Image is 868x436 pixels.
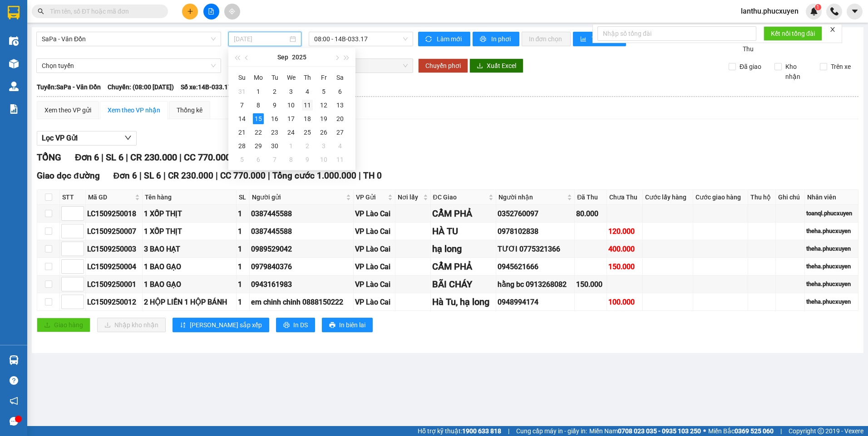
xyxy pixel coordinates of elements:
img: warehouse-icon [9,36,19,46]
span: | [216,170,218,181]
div: VP Lào Cai [355,279,394,290]
img: phone-icon [830,7,838,15]
span: In DS [293,320,308,330]
span: Cung cấp máy in - giấy in: [516,426,587,436]
span: search [38,8,44,15]
input: Tìm tên, số ĐT hoặc mã đơn [50,6,157,16]
input: 15/09/2025 [234,34,287,44]
div: BÃI CHÁY [432,277,495,291]
td: 2025-10-06 [250,153,266,166]
span: printer [329,322,335,329]
th: Chưa Thu [607,190,643,205]
div: 7 [237,100,247,111]
span: Kho nhận [782,62,814,82]
div: hằng bc 0913268082 [498,279,573,290]
th: Cước lấy hàng [643,190,693,205]
div: hạ long [432,242,495,256]
td: 2025-09-15 [250,112,266,126]
div: 1 [238,296,248,308]
td: VP Lào Cai [354,258,396,276]
button: file-add [203,4,219,19]
td: LC1509250007 [86,223,143,240]
div: 10 [318,154,329,165]
div: theha.phucxuyen [806,227,857,236]
div: HÀ TU [432,224,495,238]
span: Chuyến: (08:00 [DATE]) [108,82,174,92]
span: Đã giao [736,62,765,72]
span: Đơn 6 [113,170,138,181]
td: 2025-10-09 [299,153,316,166]
div: 10 [286,100,296,111]
td: LC1509250004 [86,258,143,276]
span: Mã GD [88,192,133,202]
strong: 0369 525 060 [735,427,774,435]
span: Chọn tuyến [42,59,216,73]
div: 0352760097 [498,208,573,219]
div: theha.phucxuyen [806,297,857,306]
div: CẨM PHẢ [432,260,495,274]
span: In phơi [491,34,512,44]
span: CR 230.000 [130,152,177,163]
span: plus [187,8,193,15]
td: 2025-09-26 [316,126,332,139]
div: 0989529042 [251,243,352,255]
div: 13 [335,100,345,111]
span: [PERSON_NAME] sắp xếp [190,320,262,330]
span: Trên xe [827,62,854,72]
div: LC1509250007 [87,226,141,237]
span: | [139,170,142,181]
div: 1 [238,279,248,290]
div: 1 [238,261,248,272]
td: 2025-09-14 [234,112,250,126]
td: 2025-09-28 [234,139,250,153]
td: VP Lào Cai [354,205,396,223]
div: 5 [237,154,247,165]
div: Hà Tu, hạ long [432,295,495,309]
div: 30 [269,140,280,151]
th: Th [299,70,316,85]
div: 22 [253,127,264,138]
div: 4 [302,86,313,97]
div: 1 [238,243,248,255]
th: Cước giao hàng [693,190,748,205]
div: 0979840376 [251,261,352,272]
span: 08:00 - 14B-033.17 [314,32,408,46]
div: theha.phucxuyen [806,244,857,253]
span: Miền Nam [589,426,701,436]
div: 11 [335,154,345,165]
div: Xem theo VP gửi [44,105,91,115]
span: SL 6 [106,152,123,163]
span: Kết nối tổng đài [771,29,815,39]
td: 2025-09-06 [332,85,348,98]
span: | [163,170,166,181]
div: 5 [318,86,329,97]
span: Nơi lấy [398,192,421,202]
div: 28 [237,140,247,151]
div: 0978102838 [498,226,573,237]
div: LC1509250018 [87,208,141,219]
span: | [359,170,361,181]
button: plus [182,4,198,19]
div: LC1509250012 [87,296,141,308]
span: CR 230.000 [168,170,213,181]
td: 2025-10-10 [316,153,332,166]
div: 2 [302,140,313,151]
td: 2025-09-08 [250,98,266,112]
td: 2025-09-01 [250,85,266,98]
div: 21 [237,127,247,138]
th: Mo [250,70,266,85]
td: VP Lào Cai [354,223,396,240]
span: | [268,170,270,181]
td: 2025-10-04 [332,139,348,153]
div: 150.000 [608,261,641,272]
span: | [780,426,782,436]
span: down [124,134,132,141]
span: SL 6 [144,170,161,181]
div: 9 [302,154,313,165]
td: 2025-08-31 [234,85,250,98]
div: 1 BAO GẠO [144,261,235,272]
th: Nhân viên [805,190,858,205]
th: Sa [332,70,348,85]
span: Làm mới [437,34,463,44]
div: 1 XỐP THỊT [144,208,235,219]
